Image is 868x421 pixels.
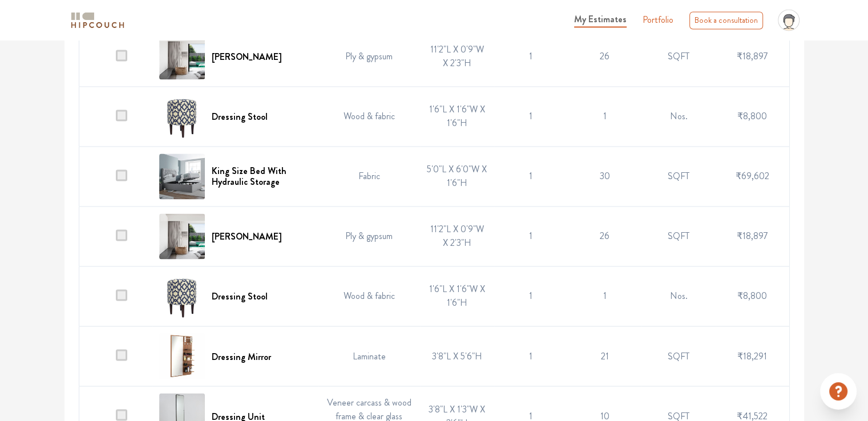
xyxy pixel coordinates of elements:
[641,266,715,326] td: Nos.
[159,94,205,139] img: Dressing Stool
[159,153,205,199] img: King Size Bed With Hydraulic Storage
[318,326,421,386] td: Laminate
[159,333,205,379] img: Dressing Mirror
[159,273,205,319] img: Dressing Stool
[689,11,763,29] div: Book a consultation
[318,207,421,266] td: Ply & gypsum
[568,27,641,87] td: 26
[420,27,494,87] td: 11'2"L X 0'9"W X 2'3"H
[568,207,641,266] td: 26
[643,13,673,27] a: Portfolio
[641,87,715,147] td: Nos.
[159,213,205,259] img: Curtain Pelmet
[494,266,568,326] td: 1
[212,351,271,362] h6: Dressing Mirror
[420,87,494,147] td: 1'6"L X 1'6"W X 1'6"H
[212,51,282,62] h6: [PERSON_NAME]
[737,229,768,242] span: ₹18,897
[318,27,421,87] td: Ply & gypsum
[641,326,715,386] td: SQFT
[494,207,568,266] td: 1
[420,147,494,207] td: 5'0"L X 6'0"W X 1'6"H
[494,326,568,386] td: 1
[641,207,715,266] td: SQFT
[318,266,421,326] td: Wood & fabric
[69,10,126,30] img: logo-horizontal.svg
[494,87,568,147] td: 1
[420,266,494,326] td: 1'6"L X 1'6"W X 1'6"H
[737,50,768,63] span: ₹18,897
[737,110,767,123] span: ₹8,800
[568,266,641,326] td: 1
[494,147,568,207] td: 1
[574,13,627,26] span: My Estimates
[568,326,641,386] td: 21
[318,87,421,147] td: Wood & fabric
[568,87,641,147] td: 1
[494,27,568,87] td: 1
[159,34,205,79] img: Curtain Pelmet
[420,207,494,266] td: 11'2"L X 0'9"W X 2'3"H
[641,27,715,87] td: SQFT
[69,7,126,33] span: logo-horizontal.svg
[737,289,767,302] span: ₹8,800
[212,165,311,187] h6: King Size Bed With Hydraulic Storage
[736,169,769,183] span: ₹69,602
[641,147,715,207] td: SQFT
[212,291,268,302] h6: Dressing Stool
[737,349,767,362] span: ₹18,291
[212,111,268,122] h6: Dressing Stool
[212,231,282,242] h6: [PERSON_NAME]
[420,326,494,386] td: 3'8"L X 5'6"H
[318,147,421,207] td: Fabric
[568,147,641,207] td: 30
